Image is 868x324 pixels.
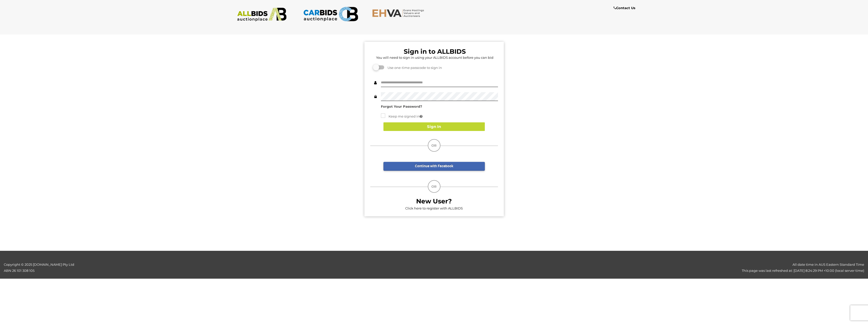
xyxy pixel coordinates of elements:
[372,56,498,59] h5: You will need to sign in using your ALLBIDS account before you can bid
[404,48,466,55] b: Sign in to ALLBIDS
[428,180,440,193] div: OR
[416,197,452,205] b: New User?
[385,66,442,70] span: Use one-time passcode to sign in
[383,122,485,131] button: Sign In
[372,9,427,17] img: EHVA.com.au
[217,262,868,274] div: All date time in AUS Eastern Standard Time This page was last refreshed at: [DATE] 8:24:29 PM +10...
[614,5,637,11] a: Contact Us
[405,206,463,210] a: Click here to register with ALLBIDS
[383,162,485,171] a: Continue with Facebook
[381,113,422,119] label: Keep me signed in
[428,139,440,152] div: OR
[234,8,289,22] img: ALLBIDS.com.au
[381,104,422,108] a: Forgot Your Password?
[303,5,358,23] img: CARBIDS.com.au
[614,6,635,10] b: Contact Us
